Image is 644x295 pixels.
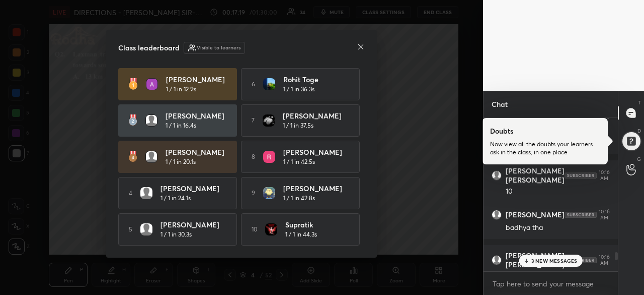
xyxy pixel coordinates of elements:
img: thumbnail.jpg [263,78,275,90]
h6: [PERSON_NAME] [PERSON_NAME] [506,166,565,185]
img: default.png [140,187,152,199]
img: thumbnail.jpg [263,187,275,199]
h6: [PERSON_NAME] [PERSON_NAME] [506,251,565,269]
img: 4P8fHbbgJtejmAAAAAElFTkSuQmCC [565,212,597,218]
img: thumbnail.jpg [263,114,275,127]
h5: 1 / 1 in 37.5s [283,121,313,130]
h5: 6 [252,80,255,89]
div: 10 [506,187,610,197]
img: default.png [492,210,501,219]
h5: 8 [252,152,255,161]
h5: 1 / 1 in 20.1s [166,157,196,166]
img: rank-1.ed6cb560.svg [128,78,138,90]
h4: [PERSON_NAME] [166,147,228,157]
p: D [637,127,641,135]
div: badhya tha [506,223,610,233]
h4: [PERSON_NAME] [283,147,346,157]
h4: [PERSON_NAME] [283,110,345,121]
p: 3 NEW MESSAGES [531,258,578,264]
div: 10:16 AM [599,254,610,266]
div: 10:16 AM [599,169,610,182]
h5: 5 [129,225,132,234]
h4: Supratik [285,219,348,230]
img: thumbnail.jpg [263,151,275,163]
h5: 10 [252,225,257,234]
h5: 9 [252,189,255,198]
img: thumbnail.jpg [265,223,277,235]
h5: 1 / 1 in 24.1s [160,194,191,203]
h4: [PERSON_NAME] [160,183,223,194]
h4: [PERSON_NAME] [160,219,223,230]
div: grid [484,118,618,271]
h6: [PERSON_NAME] [506,210,565,219]
img: default.png [140,223,152,235]
h5: 1 / 1 in 44.3s [285,230,317,239]
h5: 4 [129,189,132,198]
h5: 7 [252,116,255,125]
div: 10:16 AM [599,209,610,221]
h5: 1 / 1 in 42.5s [283,157,315,166]
h6: Visible to learners [197,44,240,51]
p: Chat [484,91,516,117]
h4: Class leaderboard [118,42,180,53]
h4: [PERSON_NAME] [166,74,228,85]
p: G [637,155,641,163]
h4: Rohit Toge [283,74,346,85]
h4: [PERSON_NAME] [166,110,228,121]
img: default.png [492,171,501,180]
h5: 1 / 1 in 16.4s [166,121,196,130]
img: rank-2.3a33aca6.svg [128,114,137,127]
img: thumbnail.jpg [146,79,157,90]
p: T [638,99,641,106]
h4: [PERSON_NAME] [283,183,346,194]
h5: 1 / 1 in 30.3s [160,230,192,239]
h5: 1 / 1 in 36.3s [283,85,314,94]
h5: 1 / 1 in 42.8s [283,194,315,203]
h5: 1 / 1 in 12.9s [166,85,196,94]
img: rank-3.169bc593.svg [128,151,137,163]
img: default.png [146,115,157,126]
img: default.png [492,256,501,265]
img: default.png [146,151,157,162]
img: 4P8fHbbgJtejmAAAAAElFTkSuQmCC [565,172,597,179]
